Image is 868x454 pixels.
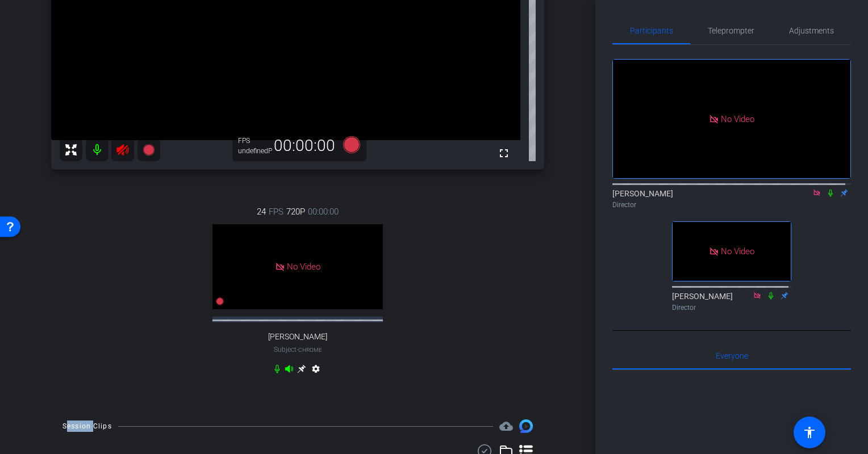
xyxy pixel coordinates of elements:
[268,332,327,342] span: [PERSON_NAME]
[297,346,298,354] span: -
[519,419,533,433] img: Session clips
[497,146,511,160] mat-icon: fullscreen
[286,205,305,218] span: 720P
[238,137,250,145] span: FPS
[308,205,339,218] span: 00:00:00
[257,205,266,218] span: 24
[672,291,791,313] div: [PERSON_NAME]
[287,262,320,272] span: No Video
[803,426,816,439] mat-icon: accessibility
[499,419,513,433] span: Destinations for your clips
[238,146,266,155] div: undefinedP
[274,344,322,355] span: Subject
[672,302,791,313] div: Director
[612,200,851,210] div: Director
[298,347,322,353] span: Chrome
[721,113,754,124] span: No Video
[266,136,343,155] div: 00:00:00
[721,246,754,257] span: No Video
[269,205,283,218] span: FPS
[708,27,754,35] span: Teleprompter
[716,352,748,360] span: Everyone
[62,421,112,432] div: Session Clips
[309,364,323,378] mat-icon: settings
[789,27,834,35] span: Adjustments
[612,188,851,210] div: [PERSON_NAME]
[630,27,673,35] span: Participants
[499,419,513,433] mat-icon: cloud_upload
